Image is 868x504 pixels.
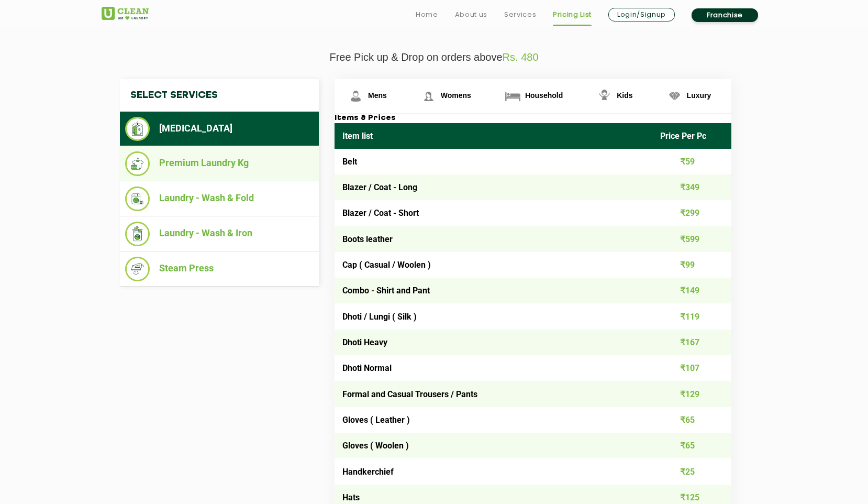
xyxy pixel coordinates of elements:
img: Laundry - Wash & Iron [125,222,150,246]
td: Blazer / Coat - Short [335,200,652,226]
td: Gloves ( Woolen ) [335,433,652,458]
th: Item list [335,123,652,149]
td: Blazer / Coat - Long [335,174,652,200]
td: Dhoti / Lungi ( Silk ) [335,303,652,329]
td: Boots leather [335,226,652,252]
td: ₹129 [652,381,732,407]
td: Handkerchief [335,458,652,484]
a: Login/Signup [608,8,675,21]
img: UClean Laundry and Dry Cleaning [102,7,149,20]
img: Kids [595,87,614,105]
img: Premium Laundry Kg [125,151,150,176]
td: ₹107 [652,355,732,381]
td: Dhoti Heavy [335,330,652,355]
td: ₹119 [652,303,732,329]
img: Mens [347,87,365,105]
a: About us [455,8,487,21]
a: Home [416,8,438,21]
li: [MEDICAL_DATA] [125,117,314,141]
td: ₹65 [652,433,732,458]
td: ₹99 [652,252,732,278]
li: Steam Press [125,257,314,281]
li: Premium Laundry Kg [125,151,314,176]
img: Womens [419,87,438,105]
a: Services [504,8,536,21]
span: Kids [617,91,632,100]
img: Luxury [665,87,684,105]
img: Dry Cleaning [125,117,150,141]
li: Laundry - Wash & Fold [125,187,314,211]
span: Luxury [687,91,711,100]
td: ₹65 [652,407,732,433]
td: Belt [335,149,652,174]
td: Cap ( Casual / Woolen ) [335,252,652,278]
p: Free Pick up & Drop on orders above [102,51,766,63]
img: Laundry - Wash & Fold [125,187,150,211]
img: Steam Press [125,257,150,281]
td: Combo - Shirt and Pant [335,278,652,303]
th: Price Per Pc [652,123,732,149]
img: Household [504,87,522,105]
td: ₹59 [652,149,732,174]
span: Womens [441,91,471,100]
td: ₹25 [652,458,732,484]
td: ₹167 [652,330,732,355]
h3: Items & Prices [335,114,731,123]
span: Mens [368,91,387,100]
span: Rs. 480 [503,51,539,63]
td: ₹349 [652,174,732,200]
h4: Select Services [120,79,319,112]
td: Formal and Casual Trousers / Pants [335,381,652,407]
td: ₹149 [652,278,732,303]
td: ₹599 [652,226,732,252]
a: Franchise [692,8,758,22]
a: Pricing List [553,8,592,21]
td: ₹299 [652,200,732,226]
span: Household [525,91,563,100]
li: Laundry - Wash & Iron [125,222,314,246]
td: Gloves ( Leather ) [335,407,652,433]
td: Dhoti Normal [335,355,652,381]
